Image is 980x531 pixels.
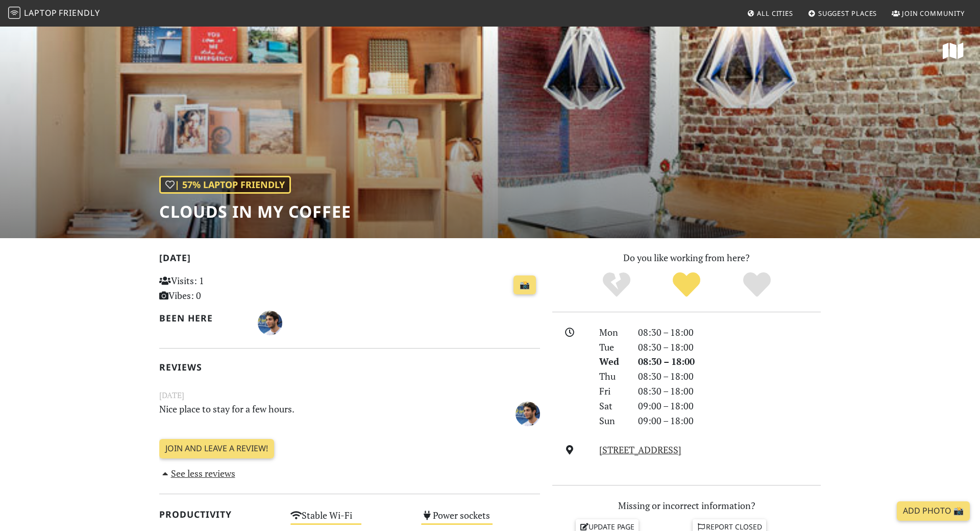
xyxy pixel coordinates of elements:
[24,7,57,18] span: Laptop
[743,4,797,22] a: All Cities
[818,9,877,18] span: Suggest Places
[258,311,282,335] img: 3274-victor-henrique.jpg
[159,252,540,267] h2: [DATE]
[159,439,274,458] a: Join and leave a review!
[552,250,821,265] p: Do you like working from here?
[8,7,20,19] img: LaptopFriendly
[593,340,632,355] div: Tue
[153,402,481,425] p: Nice place to stay for a few hours.
[581,271,652,299] div: No
[902,9,965,18] span: Join Community
[888,4,969,22] a: Join Community
[159,509,278,520] h2: Productivity
[632,340,827,355] div: 08:30 – 18:00
[593,325,632,340] div: Mon
[159,362,540,373] h2: Reviews
[159,202,351,221] h1: clouds in my coffee
[593,413,632,428] div: Sun
[632,384,827,399] div: 08:30 – 18:00
[593,384,632,399] div: Fri
[632,413,827,428] div: 09:00 – 18:00
[804,4,881,22] a: Suggest Places
[593,354,632,369] div: Wed
[897,501,970,521] a: Add Photo 📸
[593,369,632,384] div: Thu
[159,176,291,194] div: | 57% Laptop Friendly
[59,7,100,18] span: Friendly
[722,271,792,299] div: Definitely!
[159,273,278,303] p: Visits: 1 Vibes: 0
[159,313,246,324] h2: Been here
[593,399,632,413] div: Sat
[516,406,540,419] span: Victor Henrique Zuanazzi de Abreu
[552,498,821,513] p: Missing or incorrect information?
[599,444,681,456] a: [STREET_ADDRESS]
[632,399,827,413] div: 09:00 – 18:00
[258,316,282,328] span: Victor Henrique Zuanazzi de Abreu
[632,369,827,384] div: 08:30 – 18:00
[632,325,827,340] div: 08:30 – 18:00
[513,275,536,295] a: 📸
[757,9,793,18] span: All Cities
[516,402,540,426] img: 3274-victor-henrique.jpg
[651,271,722,299] div: Yes
[153,389,546,402] small: [DATE]
[8,5,100,22] a: LaptopFriendly LaptopFriendly
[159,467,235,479] a: See less reviews
[632,354,827,369] div: 08:30 – 18:00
